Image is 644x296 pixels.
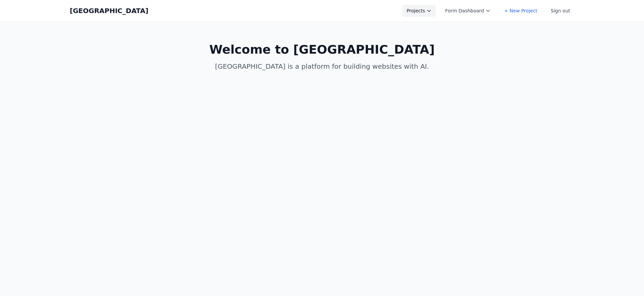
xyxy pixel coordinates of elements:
h1: Welcome to [GEOGRAPHIC_DATA] [193,43,451,56]
button: Projects [402,5,436,17]
a: + New Project [500,5,541,17]
button: Form Dashboard [441,5,495,17]
button: Sign out [547,5,574,17]
a: [GEOGRAPHIC_DATA] [70,6,148,15]
p: [GEOGRAPHIC_DATA] is a platform for building websites with AI. [193,62,451,71]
